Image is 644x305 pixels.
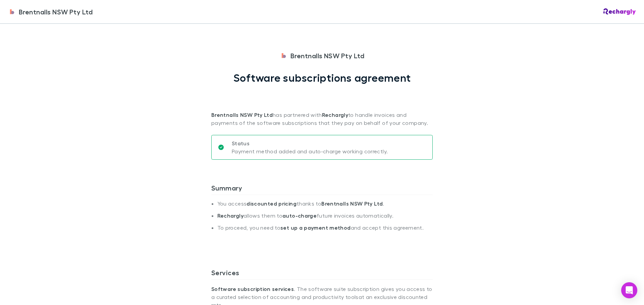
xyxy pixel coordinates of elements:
[217,200,433,212] li: You access thanks to .
[217,212,433,224] li: allows them to future invoices automatically.
[217,224,433,236] li: To proceed, you need to and accept this agreement.
[232,139,388,147] p: Status
[233,71,411,84] h1: Software subscriptions agreement
[211,84,433,127] p: has partnered with to handle invoices and payments of the software subscriptions that they pay on...
[232,147,388,155] p: Payment method added and auto-charge working correctly.
[621,282,637,298] div: Open Intercom Messenger
[211,111,273,118] strong: Brentnalls NSW Pty Ltd
[211,184,433,195] h3: Summary
[217,212,244,219] strong: Rechargly
[211,269,433,279] h3: Services
[19,7,93,17] span: Brentnalls NSW Pty Ltd
[8,8,16,16] img: Brentnalls NSW Pty Ltd's Logo
[280,224,351,231] strong: set up a payment method
[322,111,348,118] strong: Rechargly
[603,8,636,15] img: Rechargly Logo
[211,286,294,292] strong: Software subscription services
[282,212,317,219] strong: auto-charge
[280,52,288,60] img: Brentnalls NSW Pty Ltd's Logo
[290,51,364,61] span: Brentnalls NSW Pty Ltd
[321,200,383,207] strong: Brentnalls NSW Pty Ltd
[247,200,297,207] strong: discounted pricing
